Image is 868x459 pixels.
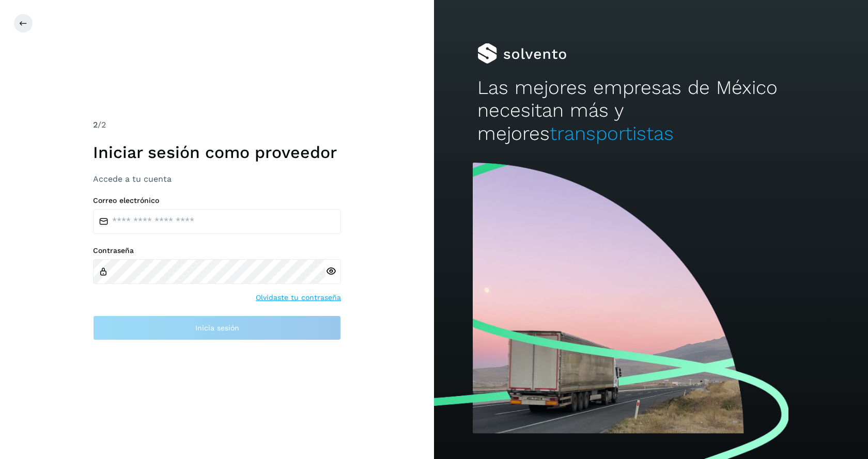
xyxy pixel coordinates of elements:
span: transportistas [550,122,674,145]
label: Contraseña [93,246,341,255]
h1: Iniciar sesión como proveedor [93,143,341,162]
h2: Las mejores empresas de México necesitan más y mejores [477,76,825,145]
a: Olvidaste tu contraseña [256,292,341,303]
h3: Accede a tu cuenta [93,174,341,184]
span: 2 [93,120,98,130]
label: Correo electrónico [93,196,341,205]
button: Inicia sesión [93,315,341,340]
span: Inicia sesión [195,324,239,331]
div: /2 [93,119,341,131]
